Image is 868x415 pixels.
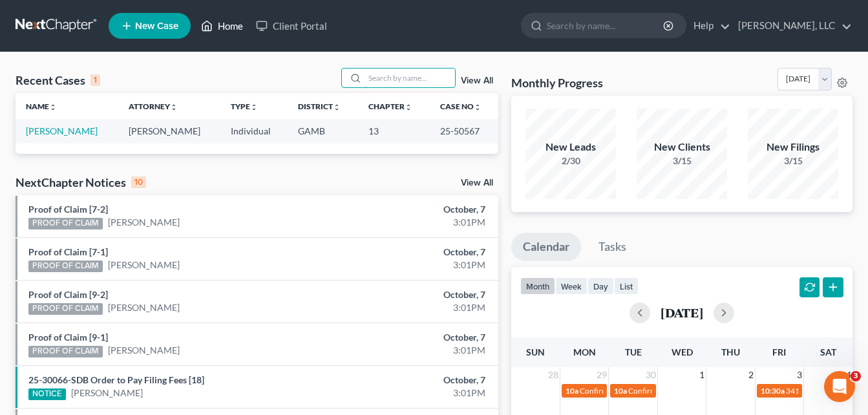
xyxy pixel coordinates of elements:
[129,101,178,111] a: Attorneyunfold_more
[520,277,555,295] button: month
[644,367,657,383] span: 30
[405,103,412,111] i: unfold_more
[628,386,775,396] span: Confirmation hearing for [PERSON_NAME]
[525,140,616,154] div: New Leads
[28,388,66,400] div: NOTICE
[430,119,498,143] td: 25-50567
[288,119,358,143] td: GAMB
[555,277,587,295] button: week
[625,346,642,357] span: Tue
[637,140,727,154] div: New Clients
[342,203,485,216] div: October, 7
[587,277,614,295] button: day
[824,371,855,402] iframe: Intercom live chat
[820,346,836,357] span: Sat
[851,371,861,381] span: 3
[614,386,627,396] span: 10a
[587,233,638,261] a: Tasks
[250,103,258,111] i: unfold_more
[721,346,740,357] span: Thu
[525,154,616,167] div: 2/30
[580,386,726,396] span: Confirmation hearing for [PERSON_NAME]
[547,367,560,383] span: 28
[16,72,100,88] div: Recent Cases
[131,176,146,188] div: 10
[195,14,249,37] a: Home
[474,103,482,111] i: unfold_more
[687,14,730,37] a: Help
[748,154,838,167] div: 3/15
[732,14,852,37] a: [PERSON_NAME], LLC
[108,344,180,357] a: [PERSON_NAME]
[342,288,485,301] div: October, 7
[748,140,838,154] div: New Filings
[118,119,221,143] td: [PERSON_NAME]
[365,69,455,87] input: Search by name...
[108,259,180,271] a: [PERSON_NAME]
[28,218,103,229] div: PROOF OF CLAIM
[845,367,852,383] span: 4
[461,178,493,187] a: View All
[698,367,706,383] span: 1
[796,367,803,383] span: 3
[28,346,103,357] div: PROOF OF CLAIM
[614,277,639,295] button: list
[573,346,596,357] span: Mon
[526,346,545,357] span: Sun
[342,387,485,399] div: 3:01PM
[28,261,103,272] div: PROOF OF CLAIM
[90,74,100,86] div: 1
[342,344,485,357] div: 3:01PM
[135,21,178,31] span: New Case
[249,14,333,37] a: Client Portal
[28,204,108,215] a: Proof of Claim [7-2]
[661,306,703,319] h2: [DATE]
[28,303,103,315] div: PROOF OF CLAIM
[368,101,412,111] a: Chapterunfold_more
[108,301,180,314] a: [PERSON_NAME]
[342,301,485,314] div: 3:01PM
[16,175,146,190] div: NextChapter Notices
[26,101,57,111] a: Nameunfold_more
[220,119,288,143] td: Individual
[342,216,485,229] div: 3:01PM
[672,346,693,357] span: Wed
[231,101,258,111] a: Typeunfold_more
[461,76,493,85] a: View All
[28,289,108,300] a: Proof of Claim [9-2]
[566,386,578,396] span: 10a
[342,259,485,271] div: 3:01PM
[298,101,341,111] a: Districtunfold_more
[71,387,143,399] a: [PERSON_NAME]
[440,101,482,111] a: Case Nounfold_more
[26,125,98,136] a: [PERSON_NAME]
[637,154,727,167] div: 3/15
[511,233,581,261] a: Calendar
[28,332,108,343] a: Proof of Claim [9-1]
[761,386,785,396] span: 10:30a
[170,103,178,111] i: unfold_more
[28,246,108,257] a: Proof of Claim [7-1]
[108,216,180,229] a: [PERSON_NAME]
[511,75,603,90] h3: Monthly Progress
[747,367,755,383] span: 2
[28,374,204,385] a: 25-30066-SDB Order to Pay Filing Fees [18]
[342,331,485,344] div: October, 7
[333,103,341,111] i: unfold_more
[342,374,485,387] div: October, 7
[342,246,485,259] div: October, 7
[358,119,430,143] td: 13
[595,367,608,383] span: 29
[49,103,57,111] i: unfold_more
[547,14,665,37] input: Search by name...
[772,346,786,357] span: Fri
